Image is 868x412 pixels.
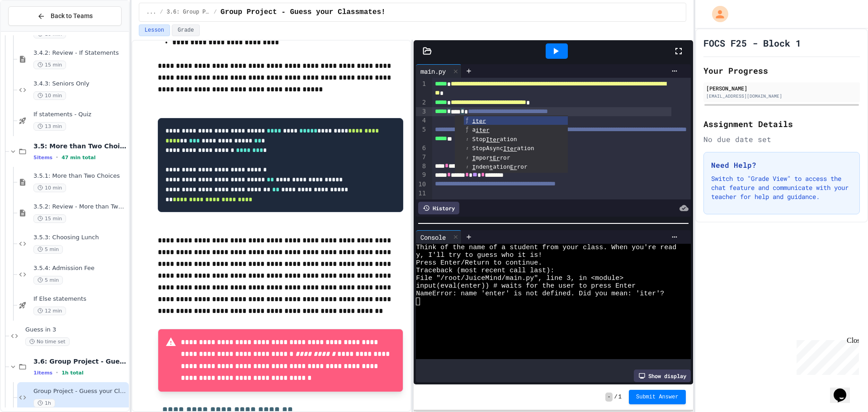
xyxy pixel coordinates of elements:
span: No time set [25,337,70,346]
span: Think of the name of a student from your class. When you're read [416,244,676,251]
button: Grade [172,24,200,36]
span: mpor ror [472,154,510,161]
button: Lesson [139,24,170,36]
iframe: chat widget [793,336,859,375]
span: 10 min [33,184,66,192]
span: 3.6: Group Project - Guess your Classmates! [167,9,210,16]
span: 3.5: More than Two Choices [33,142,127,150]
span: 3.4.3: Seniors Only [33,80,127,88]
span: If statements - Quiz [33,111,127,118]
div: 7 [416,153,427,162]
span: 12 min [33,307,66,315]
button: Submit Answer [629,390,686,404]
div: 3 [416,107,427,116]
div: [EMAIL_ADDRESS][DOMAIN_NAME] [706,93,857,99]
div: main.py [416,64,462,78]
span: / [614,393,618,401]
div: 4 [416,116,427,125]
span: 3.5.2: Review - More than Two Choices [33,203,127,211]
span: 3.5.4: Admission Fee [33,265,127,272]
div: 5 [416,125,427,144]
span: t [490,164,493,170]
span: 1h [33,399,55,407]
span: 5 min [33,276,63,284]
div: My Account [703,4,731,24]
div: 8 [416,162,427,171]
h2: Assignment Details [703,118,860,130]
span: - [605,393,612,402]
span: nden ation ror [472,163,527,170]
div: 6 [416,144,427,153]
div: main.py [416,66,450,76]
span: I [472,155,476,161]
div: 12 [416,198,427,207]
span: 3.4.2: Review - If Statements [33,49,127,57]
div: [PERSON_NAME] [706,84,857,92]
span: 1 items [33,370,52,376]
span: I [472,164,476,170]
span: / [214,9,217,16]
div: Show display [634,369,691,382]
span: 5 min [33,245,63,254]
span: Traceback (most recent call last): [416,267,554,275]
span: Submit Answer [636,393,679,401]
iframe: chat widget [830,376,859,403]
span: Stop ation [472,136,517,142]
span: Press Enter/Return to continue. [416,259,542,267]
span: 3.6: Group Project - Guess your Classmates! [33,357,127,365]
div: Console [416,232,450,242]
div: 1 [416,80,427,98]
h3: Need Help? [711,160,852,170]
span: 15 min [33,214,66,223]
span: File "/root/JuiceMind/main.py", line 3, in <module> [416,275,623,282]
span: Iter [503,145,517,152]
span: 5 items [33,155,52,161]
span: NameError: name 'enter' is not defined. Did you mean: 'iter'? [416,290,664,298]
h2: Your Progress [703,64,860,77]
span: Er [510,164,517,170]
span: If Else statements [33,295,127,303]
span: Iter [486,136,500,143]
span: Group Project - Guess your Classmates! [33,388,127,395]
span: Back to Teams [51,11,93,21]
span: Guess in 3 [25,326,127,334]
span: 10 min [33,91,66,100]
span: 1 [618,393,622,401]
div: History [418,202,459,214]
span: • [56,369,58,376]
div: 11 [416,189,427,198]
span: 13 min [33,122,66,131]
div: 10 [416,180,427,189]
span: tEr [490,155,500,161]
span: / [160,9,163,16]
span: StopAsync ation [472,145,534,152]
h1: FOCS F25 - Block 1 [703,37,801,49]
span: ... [146,9,156,16]
ul: Completions [455,115,568,173]
span: a [472,126,489,133]
div: Chat with us now!Close [4,4,62,57]
span: • [56,154,58,161]
span: 3.5.1: More than Two Choices [33,172,127,180]
span: input(eval(enter)) # waits for the user to press Enter [416,282,636,290]
div: 2 [416,98,427,107]
div: Console [416,230,462,244]
span: 15 min [33,61,66,69]
div: 9 [416,170,427,180]
span: Group Project - Guess your Classmates! [221,7,386,18]
span: 3.5.3: Choosing Lunch [33,234,127,242]
span: 1h total [61,370,84,376]
span: iter [472,117,486,124]
p: Switch to "Grade View" to access the chat feature and communicate with your teacher for help and ... [711,174,852,201]
span: iter [476,127,489,133]
div: No due date set [703,134,860,145]
span: 47 min total [61,155,95,161]
button: Back to Teams [8,6,122,26]
span: y, I'll try to guess who it is! [416,251,542,259]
